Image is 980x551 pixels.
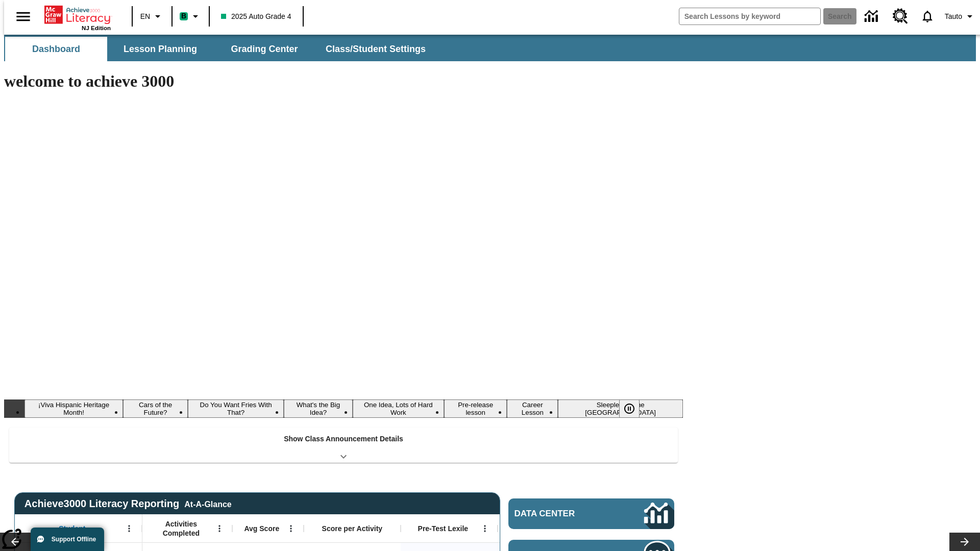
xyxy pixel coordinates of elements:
[52,536,96,543] span: Support Offline
[558,399,683,418] button: Slide 8 Sleepless in the Animal Kingdom
[24,498,232,510] span: Achieve3000 Literacy Reporting
[140,11,150,22] span: EN
[184,498,231,509] div: At-A-Glance
[418,524,469,533] span: Pre-Test Lexile
[212,521,227,536] button: Open Menu
[9,428,678,463] div: Show Class Announcement Details
[444,399,507,418] button: Slide 6 Pre-release lesson
[4,37,435,61] div: SubNavbar
[941,7,980,26] button: Profile/Settings
[284,399,352,418] button: Slide 4 What's the Big Idea?
[8,2,38,32] button: Open side menu
[136,7,168,26] button: Language: EN, Select a language
[859,3,887,31] a: Data Center
[176,7,206,26] button: Boost Class color is mint green. Change class color
[619,399,640,418] button: Pause
[945,11,962,22] span: Tauto
[679,8,820,24] input: search field
[914,3,941,30] a: Notifications
[5,37,107,61] button: Dashboard
[514,509,610,519] span: Data Center
[121,521,137,536] button: Open Menu
[44,5,111,25] a: Home
[949,533,980,551] button: Lesson carousel, Next
[44,4,111,31] div: Home
[213,37,315,61] button: Grading Center
[508,498,674,529] a: Data Center
[82,25,111,31] span: NJ Edition
[353,399,445,418] button: Slide 5 One Idea, Lots of Hard Work
[619,399,650,418] div: Pause
[507,399,558,418] button: Slide 7 Career Lesson
[123,399,188,418] button: Slide 2 Cars of the Future?
[221,11,291,22] span: 2025 Auto Grade 4
[284,434,403,444] p: Show Class Announcement Details
[4,72,683,91] h1: welcome to achieve 3000
[244,524,279,533] span: Avg Score
[477,521,493,536] button: Open Menu
[24,399,123,418] button: Slide 1 ¡Viva Hispanic Heritage Month!
[283,521,299,536] button: Open Menu
[317,37,434,61] button: Class/Student Settings
[148,519,215,538] span: Activities Completed
[4,35,976,61] div: SubNavbar
[59,524,85,533] span: Student
[109,37,211,61] button: Lesson Planning
[322,524,383,533] span: Score per Activity
[188,399,284,418] button: Slide 3 Do You Want Fries With That?
[181,10,186,22] span: B
[887,3,914,30] a: Resource Center, Will open in new tab
[31,528,104,551] button: Support Offline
